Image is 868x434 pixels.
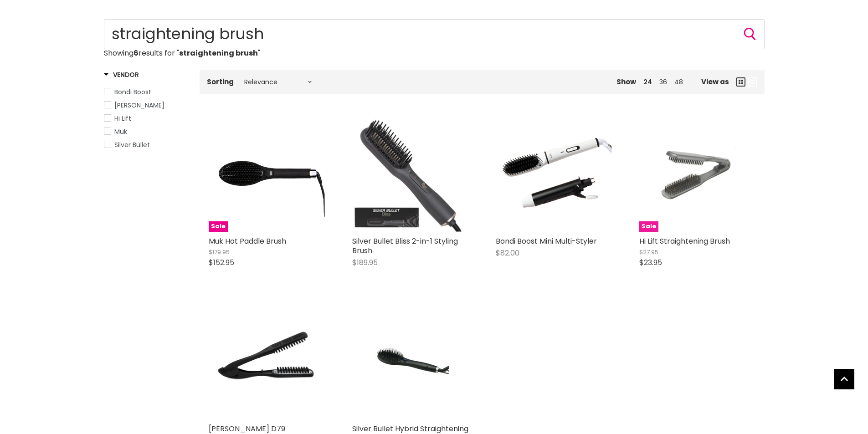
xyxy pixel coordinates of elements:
img: Silver Bullet Hybrid Straightening Brush [371,303,449,419]
span: View as [701,78,729,86]
span: $179.95 [209,248,230,256]
p: Showing results for " " [104,49,765,57]
button: Search [743,27,757,41]
strong: 6 [134,48,139,58]
a: Denman [104,100,188,110]
img: Silver Bullet Bliss 2-in-1 Styling Brush [352,116,468,232]
span: $82.00 [496,248,519,258]
span: $189.95 [352,257,378,268]
img: Bondi Boost Mini Multi-Styler [496,116,612,232]
a: Bondi Boost Mini Multi-Styler [496,236,597,246]
span: Hi Lift [114,114,131,123]
span: Sale [639,221,658,232]
span: Silver Bullet [114,140,150,149]
a: Muk [104,127,188,137]
a: 36 [659,77,667,87]
span: Sale [209,221,228,232]
img: Muk Hot Paddle Brush [209,116,325,232]
a: Hi Lift [104,113,188,123]
img: Hi Lift Straightening Brush [658,116,736,232]
input: Search [104,19,765,49]
span: Bondi Boost [114,87,151,97]
h3: Vendor [104,70,139,79]
form: Product [104,19,765,49]
a: 48 [674,77,683,87]
a: Hi Lift Straightening Brush [639,236,730,246]
a: Silver Bullet [104,140,188,150]
span: $152.95 [209,257,234,268]
a: Muk Hot Paddle Brush [209,236,286,246]
a: Bondi Boost [104,87,188,97]
span: $23.95 [639,257,662,268]
span: $27.95 [639,248,658,256]
label: Sorting [207,78,234,86]
a: Muk Hot Paddle BrushSale [209,116,325,232]
img: Denman D79 Thermoceramic Straightening Brush [209,303,325,419]
span: Muk [114,127,127,136]
a: 24 [643,77,652,87]
span: Show [616,77,636,87]
span: [PERSON_NAME] [114,101,164,110]
strong: straightening brush [179,48,258,58]
a: Hi Lift Straightening BrushSale [639,116,755,232]
a: Silver Bullet Hybrid Straightening Brush [352,303,468,419]
a: Silver Bullet Bliss 2-in-1 Styling Brush [352,236,458,256]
